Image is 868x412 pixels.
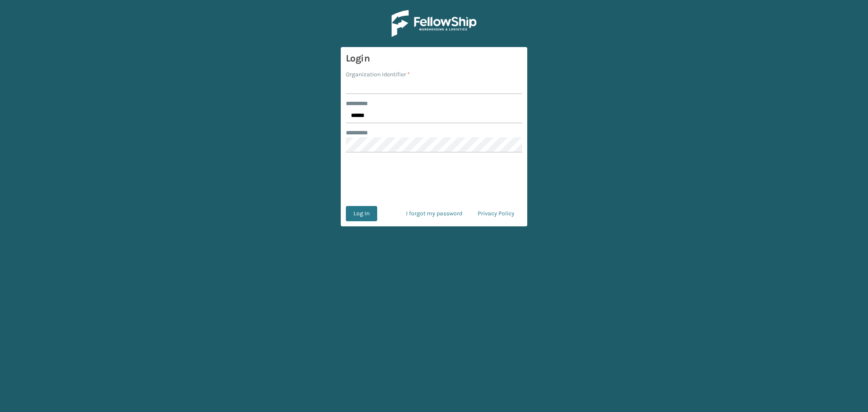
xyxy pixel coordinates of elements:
[392,10,476,37] img: Logo
[346,70,410,79] label: Organization Identifier
[470,206,522,221] a: Privacy Policy
[398,206,470,221] a: I forgot my password
[346,206,377,221] button: Log In
[370,163,498,196] iframe: reCAPTCHA
[346,52,522,65] h3: Login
